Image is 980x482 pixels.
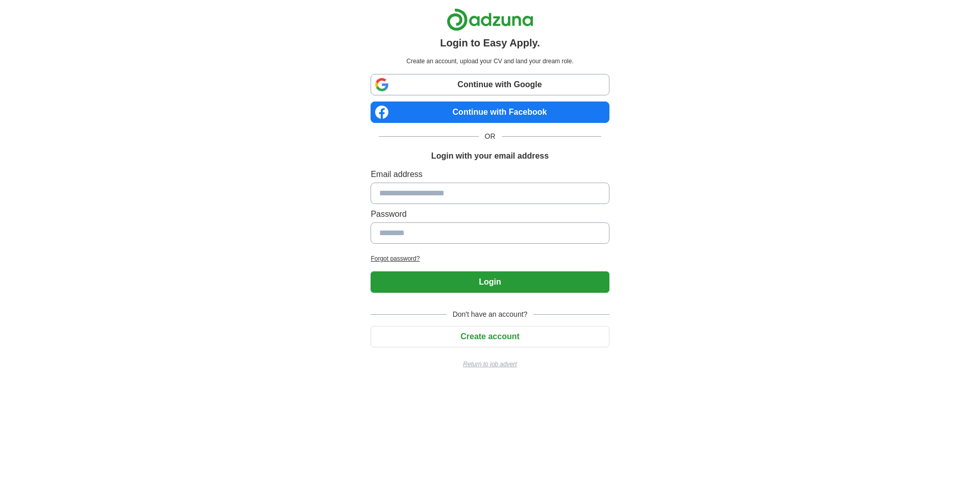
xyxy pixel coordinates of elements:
[371,360,609,369] a: Return to job advert
[479,131,502,142] span: OR
[431,150,549,162] h1: Login with your email address
[371,208,609,220] label: Password
[371,332,609,341] a: Create account
[371,326,609,347] button: Create account
[447,8,533,31] img: Adzuna logo
[371,254,609,263] a: Forgot password?
[440,35,540,50] h1: Login to Easy Apply.
[373,57,607,66] p: Create an account, upload your CV and land your dream role.
[371,271,609,293] button: Login
[371,168,609,181] label: Email address
[447,309,534,320] span: Don't have an account?
[371,74,609,95] a: Continue with Google
[371,102,609,123] a: Continue with Facebook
